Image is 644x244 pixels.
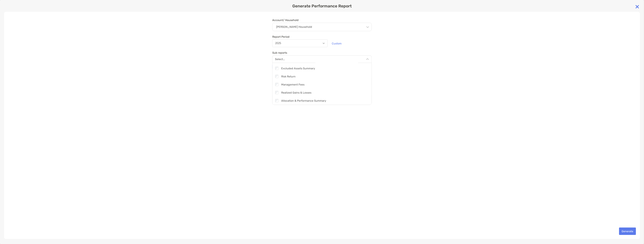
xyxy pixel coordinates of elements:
[619,228,636,235] button: Generate
[329,40,344,47] button: Custom
[272,19,299,22] label: Account/ Household
[272,64,372,72] div: Excluded Assets Summary
[276,25,312,28] p: [PERSON_NAME] Household
[275,58,285,61] p: Select...
[4,4,640,8] p: Generate Performance Report
[272,72,372,80] div: Risk Return
[272,80,372,89] div: Management Fees
[272,35,328,38] span: Report Period
[272,89,372,97] div: Realized Gains & Losses
[272,97,372,105] div: Allocation & Performance Summary
[275,42,281,45] div: 2025
[323,43,325,44] img: Open dropdown arrow
[272,39,328,47] button: 2025
[634,3,641,10] img: close modal icon
[272,51,287,54] label: Sub reports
